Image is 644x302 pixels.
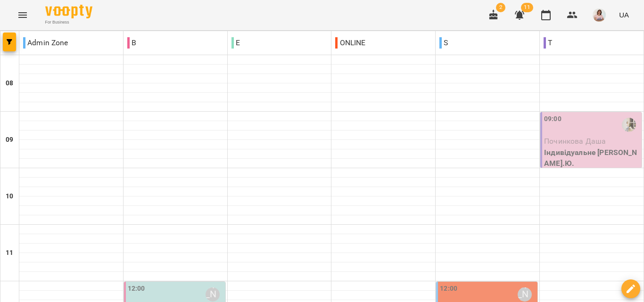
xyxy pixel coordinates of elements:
label: 12:00 [440,284,457,294]
p: E [231,37,240,49]
span: 2 [496,3,505,12]
p: Admin Zone [23,37,68,49]
p: ONLINE [335,37,365,49]
h6: 10 [6,191,13,202]
img: a9a10fb365cae81af74a091d218884a8.jpeg [593,8,606,22]
span: UA [619,10,629,20]
label: 09:00 [544,114,561,124]
h6: 09 [6,135,13,145]
p: T [544,37,552,49]
img: Voopty Logo [45,5,92,18]
button: Menu [11,4,34,26]
div: Олександра Турейська [206,287,220,302]
p: Індивідуальне [PERSON_NAME].Ю. [544,147,640,169]
span: For Business [45,19,92,25]
img: Сидорук Тетяна [622,118,636,132]
p: S [439,37,448,49]
label: 12:00 [128,284,145,294]
button: UA [615,6,633,24]
h6: 11 [6,248,13,258]
span: 11 [521,3,533,12]
h6: 08 [6,78,13,89]
span: Починкова Даша [544,137,606,146]
div: Анастасія Сидорук [518,287,532,302]
p: B [127,37,136,49]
